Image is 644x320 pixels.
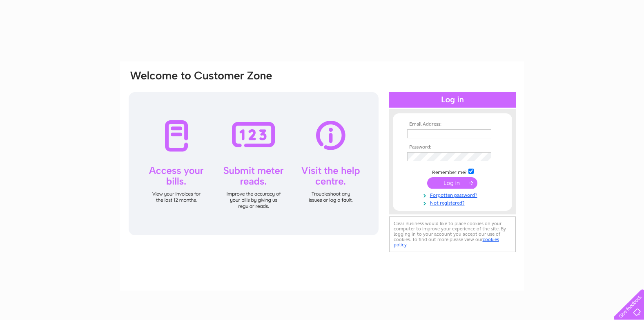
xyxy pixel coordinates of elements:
input: Submit [427,177,477,189]
a: Not registered? [407,198,500,206]
a: Forgotten password? [407,191,500,198]
td: Remember me? [405,167,500,176]
div: Clear Business would like to place cookies on your computer to improve your experience of the sit... [389,216,516,252]
a: cookies policy [394,237,499,248]
th: Password: [405,144,500,150]
th: Email Address: [405,122,500,127]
